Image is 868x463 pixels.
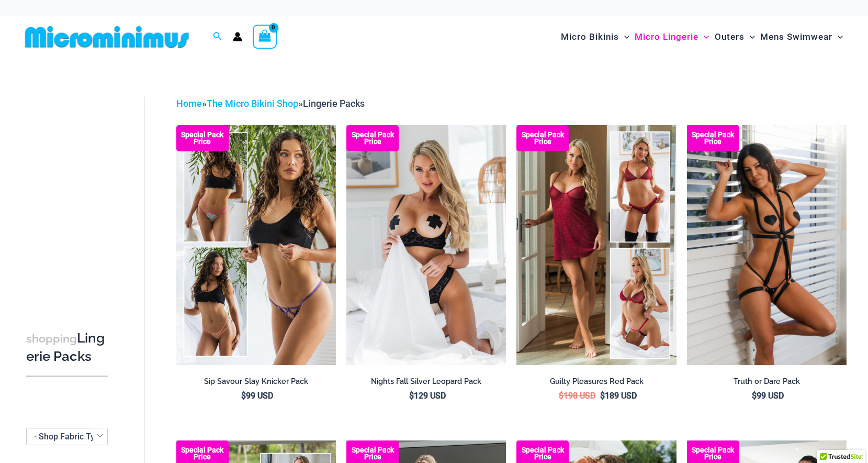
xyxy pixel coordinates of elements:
[176,125,336,365] a: Collection Pack (9) Collection Pack b (5)Collection Pack b (5)
[760,24,832,50] span: Mens Swimwear
[34,432,104,442] span: - Shop Fabric Type
[346,131,399,145] b: Special Pack Price
[687,447,739,460] b: Special Pack Price
[176,98,202,109] a: Home
[559,391,595,401] bdi: 198 USD
[687,131,739,145] b: Special Pack Price
[346,447,399,460] b: Special Pack Price
[346,125,506,365] a: Nights Fall Silver Leopard 1036 Bra 6046 Thong 09v2 Nights Fall Silver Leopard 1036 Bra 6046 Thon...
[561,24,619,50] span: Micro Bikinis
[516,447,569,460] b: Special Pack Price
[687,377,847,387] h2: Truth or Dare Pack
[632,21,712,53] a: Micro LingerieMenu ToggleMenu Toggle
[559,391,563,401] span: $
[346,377,506,390] a: Nights Fall Silver Leopard Pack
[745,24,755,50] span: Menu Toggle
[635,24,698,50] span: Micro Lingerie
[832,24,843,50] span: Menu Toggle
[715,24,745,50] span: Outers
[409,391,446,401] bdi: 129 USD
[241,391,246,401] span: $
[26,332,77,345] span: shopping
[176,447,229,460] b: Special Pack Price
[233,32,242,41] a: Account icon link
[241,391,273,401] bdi: 99 USD
[207,98,298,109] a: The Micro Bikini Shop
[303,98,365,109] span: Lingerie Packs
[26,87,120,297] iframe: TrustedSite Certified
[557,19,847,54] nav: Site Navigation
[600,391,637,401] bdi: 189 USD
[687,125,847,365] a: Truth or Dare Black 1905 Bodysuit 611 Micro 07 Truth or Dare Black 1905 Bodysuit 611 Micro 06Trut...
[409,391,414,401] span: $
[26,428,108,445] span: - Shop Fabric Type
[176,377,336,390] a: Sip Savour Slay Knicker Pack
[27,428,107,445] span: - Shop Fabric Type
[346,377,506,387] h2: Nights Fall Silver Leopard Pack
[619,24,629,50] span: Menu Toggle
[26,329,108,366] h3: Lingerie Packs
[176,98,365,109] span: » »
[516,377,676,390] a: Guilty Pleasures Red Pack
[346,125,506,365] img: Nights Fall Silver Leopard 1036 Bra 6046 Thong 09v2
[752,391,784,401] bdi: 99 USD
[600,391,605,401] span: $
[752,391,757,401] span: $
[558,21,632,53] a: Micro BikinisMenu ToggleMenu Toggle
[516,131,569,145] b: Special Pack Price
[213,30,222,43] a: Search icon link
[712,21,758,53] a: OutersMenu ToggleMenu Toggle
[516,125,676,365] a: Guilty Pleasures Red Collection Pack F Guilty Pleasures Red Collection Pack BGuilty Pleasures Red...
[687,125,847,365] img: Truth or Dare Black 1905 Bodysuit 611 Micro 07
[516,377,676,387] h2: Guilty Pleasures Red Pack
[516,125,676,365] img: Guilty Pleasures Red Collection Pack F
[698,24,709,50] span: Menu Toggle
[758,21,846,53] a: Mens SwimwearMenu ToggleMenu Toggle
[176,377,336,387] h2: Sip Savour Slay Knicker Pack
[176,131,229,145] b: Special Pack Price
[21,25,193,49] img: MM SHOP LOGO FLAT
[687,377,847,390] a: Truth or Dare Pack
[176,125,336,365] img: Collection Pack (9)
[253,25,277,49] a: View Shopping Cart, empty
